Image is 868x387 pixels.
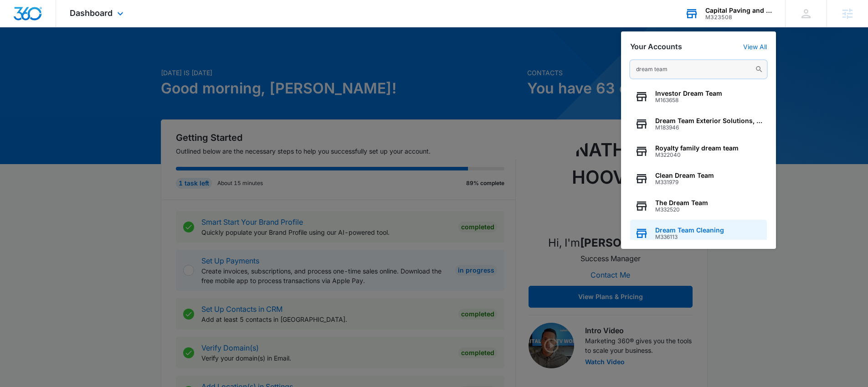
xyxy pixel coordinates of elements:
div: account id [705,14,772,21]
span: Royalty family dream team [655,144,739,152]
button: The Dream TeamM332520 [630,192,767,220]
span: M322040 [655,152,739,158]
span: M183946 [655,124,762,131]
div: account name [705,7,772,14]
img: tab_domain_overview_orange.svg [25,53,32,60]
div: Keywords by Traffic [101,54,154,60]
button: Clean Dream TeamM331979 [630,165,767,192]
img: logo_orange.svg [15,15,22,22]
span: M336113 [655,234,724,240]
h2: Your Accounts [630,42,682,51]
span: The Dream Team [655,199,708,206]
span: Clean Dream Team [655,172,714,179]
button: Dream Team CleaningM336113 [630,220,767,247]
span: M163658 [655,97,722,103]
button: Investor Dream TeamM163658 [630,83,767,110]
div: Domain: [DOMAIN_NAME] [24,24,100,31]
div: Domain Overview [35,54,82,60]
span: M332520 [655,206,708,213]
img: tab_keywords_by_traffic_grey.svg [91,53,98,60]
span: Dashboard [70,8,113,18]
input: Search Accounts [630,60,767,78]
button: Dream Team Exterior Solutions, LLCM183946 [630,110,767,138]
button: Royalty family dream teamM322040 [630,138,767,165]
div: v 4.0.25 [26,15,45,22]
span: M331979 [655,179,714,186]
span: Dream Team Exterior Solutions, LLC [655,117,762,124]
a: View All [743,43,767,51]
img: website_grey.svg [15,24,22,31]
span: Dream Team Cleaning [655,227,724,234]
span: Investor Dream Team [655,90,722,97]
